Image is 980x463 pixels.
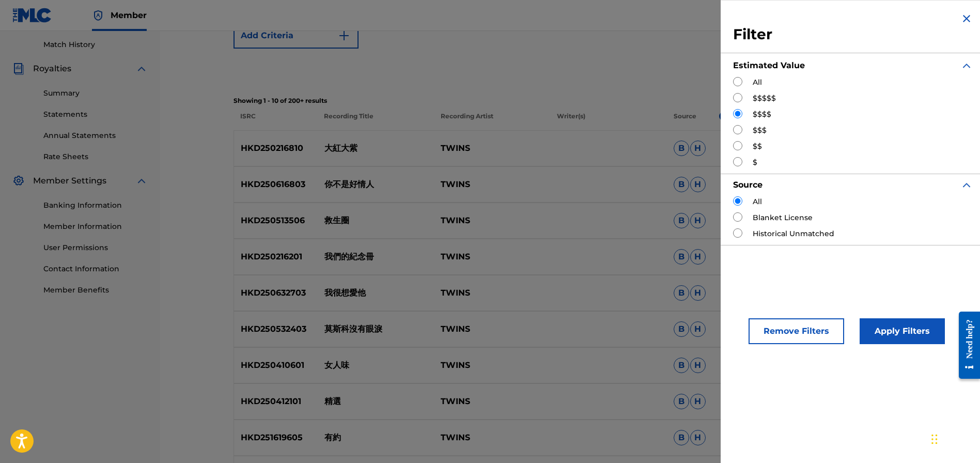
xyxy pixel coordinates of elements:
iframe: Chat Widget [928,413,980,463]
span: H [690,249,706,265]
span: B [674,430,689,445]
span: H [690,321,706,337]
p: HKD250216201 [234,251,318,263]
p: HKD250412101 [234,395,318,408]
p: 精選 [317,395,433,408]
p: TWINS [434,431,550,444]
span: Member [111,9,147,21]
img: expand [135,175,148,187]
img: expand [135,63,148,75]
p: TWINS [434,323,550,335]
p: HKD250532403 [234,323,318,335]
p: TWINS [434,142,550,155]
p: 救生圈 [317,214,433,227]
span: B [674,285,689,301]
img: Royalties [12,63,25,75]
p: TWINS [434,214,550,227]
p: TWINS [434,251,550,263]
p: 你不是好情人 [317,178,433,191]
p: 有約 [317,431,433,444]
span: B [674,141,689,156]
p: TWINS [434,359,550,372]
p: 大紅大紫 [317,142,433,155]
a: Contact Information [43,264,148,274]
p: HKD250616803 [234,178,318,191]
p: Source [674,112,696,130]
span: ? [719,112,728,121]
img: expand [960,59,973,72]
p: 我們的紀念冊 [317,251,433,263]
button: Apply Filters [860,318,945,344]
a: Statements [43,109,148,120]
span: H [690,394,706,409]
label: Historical Unmatched [753,228,834,239]
span: H [690,213,706,228]
p: Showing 1 - 10 of 200+ results [234,96,907,105]
p: Recording Title [317,112,434,130]
p: TWINS [434,395,550,408]
label: $$ [753,141,762,152]
p: Writer(s) [550,112,667,130]
a: Annual Statements [43,130,148,141]
h3: Filter [733,25,973,44]
strong: Estimated Value [733,60,805,70]
span: B [674,358,689,373]
label: Blanket License [753,212,813,223]
p: TWINS [434,178,550,191]
button: Add Criteria [234,23,359,49]
a: Match History [43,39,148,50]
img: expand [960,179,973,191]
p: TWINS [434,287,550,299]
a: Summary [43,88,148,99]
span: B [674,177,689,192]
span: B [674,213,689,228]
img: MLC Logo [12,8,52,23]
p: 莫斯科沒有眼淚 [317,323,433,335]
p: HKD251619605 [234,431,318,444]
div: Drag [931,424,938,455]
span: B [674,249,689,265]
p: HKD250513506 [234,214,318,227]
p: 我很想愛他 [317,287,433,299]
span: B [674,321,689,337]
p: ISRC [234,112,317,130]
label: All [753,196,762,207]
a: Rate Sheets [43,151,148,162]
label: $$$ [753,125,767,136]
label: $ [753,157,757,168]
a: Member Benefits [43,285,148,296]
strong: Source [733,180,763,190]
iframe: Resource Center [951,303,980,387]
a: Member Information [43,221,148,232]
span: Royalties [33,63,71,75]
label: $$$$$ [753,93,776,104]
span: H [690,285,706,301]
img: close [960,12,973,25]
span: H [690,177,706,192]
img: 9d2ae6d4665cec9f34b9.svg [338,29,350,42]
span: Member Settings [33,175,106,187]
img: Top Rightsholder [92,9,104,22]
span: B [674,394,689,409]
button: Remove Filters [749,318,844,344]
label: $$$$ [753,109,771,120]
p: HKD250216810 [234,142,318,155]
p: Recording Artist [433,112,550,130]
img: Member Settings [12,175,25,187]
p: HKD250410601 [234,359,318,372]
p: HKD250632703 [234,287,318,299]
a: Banking Information [43,200,148,211]
span: H [690,358,706,373]
span: H [690,141,706,156]
span: H [690,430,706,445]
p: 女人味 [317,359,433,372]
a: User Permissions [43,242,148,253]
label: All [753,77,762,88]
